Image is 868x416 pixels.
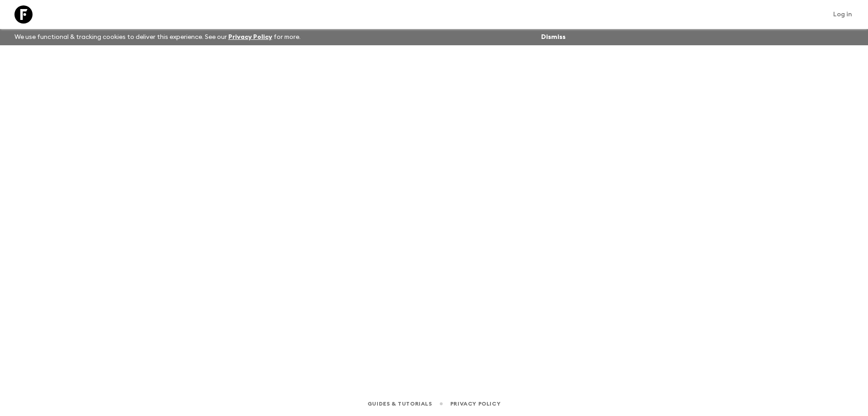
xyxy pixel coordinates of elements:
button: Dismiss [539,31,568,43]
a: Privacy Policy [450,399,500,409]
a: Privacy Policy [228,34,272,40]
a: Guides & Tutorials [368,399,432,409]
p: We use functional & tracking cookies to deliver this experience. See our for more. [11,29,304,45]
a: Log in [828,8,857,21]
